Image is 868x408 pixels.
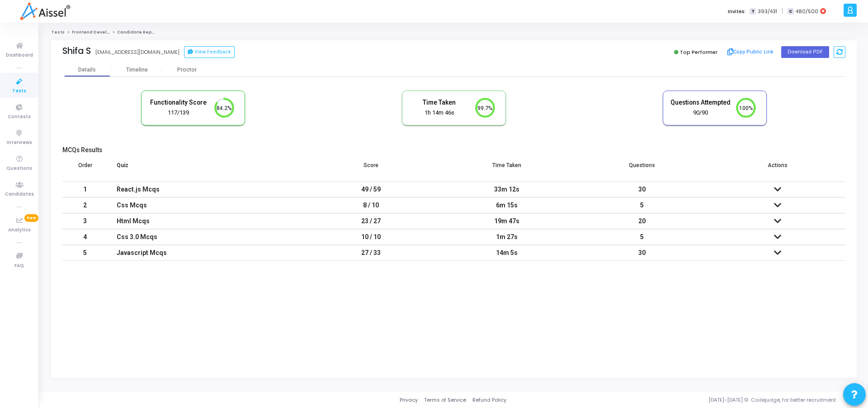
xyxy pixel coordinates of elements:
th: Actions [710,156,845,182]
button: Copy Public Link [725,45,777,59]
div: Html Mcqs [117,214,294,229]
span: New [24,214,38,222]
td: 27 / 33 [303,245,439,261]
td: 30 [575,182,710,197]
span: Dashboard [6,52,33,59]
div: Css Mcqs [117,198,294,213]
div: React.js Mcqs [117,182,294,197]
td: 8 / 10 [303,197,439,213]
a: Refund Policy [472,396,506,404]
span: T [750,8,755,15]
div: Proctor [162,67,212,73]
th: Questions [575,156,710,182]
div: 90/90 [670,109,731,117]
div: 1h 14m 46s [409,109,470,117]
div: 117/139 [148,109,209,117]
span: Candidates [5,191,34,198]
div: 19m 47s [448,214,566,229]
span: | [782,6,783,16]
th: Score [303,156,439,182]
h5: Time Taken [409,99,470,106]
td: 1 [62,182,108,197]
td: 10 / 10 [303,229,439,245]
td: 3 [62,213,108,229]
td: 20 [575,213,710,229]
span: Analytics [8,226,31,234]
td: 4 [62,229,108,245]
div: 1m 27s [448,230,566,245]
div: Timeline [126,67,148,73]
span: Questions [6,165,32,173]
button: Download PDF [781,46,829,58]
label: Invites: [728,8,746,15]
td: 49 / 59 [303,182,439,197]
div: 33m 12s [448,182,566,197]
div: 6m 15s [448,198,566,213]
img: logo [20,2,70,20]
td: 5 [62,245,108,261]
a: Tests [51,29,65,35]
td: 5 [575,197,710,213]
h5: MCQs Results [62,146,845,154]
td: 2 [62,197,108,213]
span: 480/500 [796,8,818,15]
nav: breadcrumb [51,29,857,35]
div: Javascript Mcqs [117,245,294,260]
span: 393/431 [758,8,777,15]
div: Details [78,67,96,73]
span: Candidate Report [117,29,159,35]
h5: Functionality Score [148,99,209,106]
th: Quiz [108,156,303,182]
div: Css 3.0 Mcqs [117,230,294,245]
th: Order [62,156,108,182]
span: Contests [8,113,31,121]
div: [DATE]-[DATE] © Codejudge, for better recruitment. [506,396,857,404]
div: [EMAIL_ADDRESS][DOMAIN_NAME] [95,48,179,56]
button: View Feedback [184,46,235,58]
div: Shifa S [62,46,91,56]
th: Time Taken [439,156,575,182]
a: Privacy [400,396,418,404]
td: 30 [575,245,710,261]
span: Tests [12,87,26,95]
td: 5 [575,229,710,245]
h5: Questions Attempted [670,99,731,106]
span: Top Performer [680,48,717,56]
span: C [788,8,793,15]
span: FAQ [14,262,24,270]
a: Frontend Developer [72,29,118,35]
td: 23 / 27 [303,213,439,229]
a: Terms of Service [424,396,466,404]
span: Interviews [7,139,32,147]
div: 14m 5s [448,245,566,260]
